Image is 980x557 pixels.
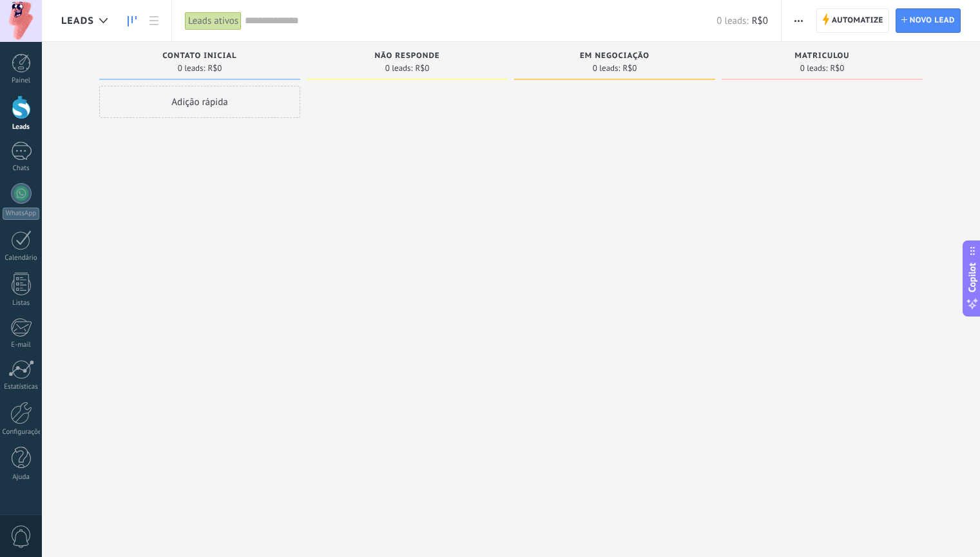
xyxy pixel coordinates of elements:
span: 0 leads: [385,64,413,72]
div: Leads ativos [185,12,242,30]
div: Ajuda [3,473,40,482]
span: Contato inicial [162,52,236,61]
span: 0 leads: [593,64,620,72]
div: Chats [3,164,40,173]
span: 0 leads: [716,15,748,27]
div: Matriculou [728,52,916,63]
span: Novo lead [910,9,955,32]
button: Mais [789,8,808,33]
div: Listas [3,299,40,308]
span: R$0 [830,64,844,72]
div: Configurações [3,428,40,436]
div: Em negociação [521,52,709,63]
div: Estatísticas [3,383,40,391]
span: Não responde [374,52,439,61]
div: Leads [3,123,40,132]
a: Automatize [816,8,889,33]
div: Painel [3,77,40,85]
div: Adição rápida [99,86,300,118]
div: Não responde [313,52,501,63]
span: Automatize [832,9,883,32]
div: Contato inicial [106,52,294,63]
span: Leads [61,15,94,27]
a: Lista [143,8,165,34]
span: 0 leads: [178,64,206,72]
span: R$0 [622,64,637,72]
div: Calendário [3,254,40,262]
div: E-mail [3,341,40,349]
span: Em negociação [580,52,649,61]
span: R$0 [415,64,429,72]
span: Copilot [966,263,979,293]
a: Leads [121,8,143,34]
div: WhatsApp [3,208,39,220]
span: R$0 [207,64,222,72]
span: Matriculou [795,52,850,61]
a: Novo lead [896,8,961,33]
span: R$0 [752,15,768,27]
span: 0 leads: [800,64,828,72]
